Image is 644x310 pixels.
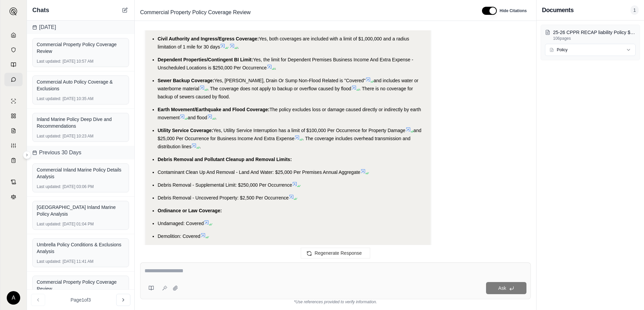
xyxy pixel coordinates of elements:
[37,259,125,264] div: [DATE] 11:41 AM
[37,133,125,139] div: [DATE] 10:23 AM
[158,36,259,41] span: Civil Authority and Ingress/Egress Coverage:
[23,151,31,159] button: Expand sidebar
[37,184,61,189] span: Last updated:
[137,7,474,18] div: Edit Title
[213,128,406,133] span: Yes, Utility Service Interruption has a limit of $100,000 Per Occurrence for Property Damage
[37,116,125,129] div: Inland Marine Policy Deep Dive and Recommendations
[37,184,125,189] div: [DATE] 03:06 PM
[486,282,526,294] button: Ask
[4,43,23,57] a: Documents Vault
[37,204,125,217] div: [GEOGRAPHIC_DATA] Inland Marine Policy Analysis
[4,94,23,108] a: Single Policy
[215,115,217,120] span: .
[158,169,360,175] span: Contaminant Clean Up And Removal - Land And Water: $25,000 Per Premises Annual Aggregate
[140,299,531,305] div: *Use references provided to verify information.
[158,182,292,188] span: Debris Removal - Supplemental Limit: $250,000 Per Occurrence
[37,221,125,227] div: [DATE] 01:04 PM
[4,109,23,123] a: Policy Comparisons
[545,29,636,41] button: 25-26 CPPR RECAP liability Policy $13,831.pdf106pages
[158,107,421,120] span: The policy excludes loss or damage caused directly or indirectly by earth movement
[37,133,61,139] span: Last updated:
[158,78,214,83] span: Sewer Backup Coverage:
[498,285,506,291] span: Ask
[37,166,125,180] div: Commercial Inland Marine Policy Details Analysis
[315,250,362,256] span: Regenerate Response
[158,221,204,226] span: Undamaged: Covered
[542,5,574,15] h3: Documents
[37,279,125,292] div: Commercial Property Policy Coverage Review
[27,21,134,34] div: [DATE]
[37,59,125,64] div: [DATE] 10:57 AM
[158,57,253,62] span: Dependent Properties/Contingent BI Limit:
[37,241,125,255] div: Umbrella Policy Conditions & Exclusions Analysis
[4,124,23,137] a: Claim Coverage
[137,7,253,18] span: Commercial Property Policy Coverage Review
[500,8,527,13] span: Hide Citations
[4,190,23,204] a: Legal Search Engine
[4,73,23,86] a: Chat
[158,195,289,200] span: Debris Removal - Uncovered Property: $2,500 Per Occurrence
[4,175,23,189] a: Contract Analysis
[71,297,91,303] span: Page 1 of 3
[158,107,269,112] span: Earth Movement/Earthquake and Flood Coverage:
[207,86,351,91] span: . The coverage does not apply to backup or overflow caused by flood
[158,157,292,162] span: Debris Removal and Pollutant Cleanup and Removal Limits:
[158,128,213,133] span: Utility Service Coverage:
[7,291,20,305] div: A
[158,86,413,99] span: . There is no coverage for backup of sewers caused by flood.
[158,234,200,239] span: Demolition: Covered
[275,65,276,70] span: .
[9,7,18,15] img: Expand sidebar
[37,221,61,227] span: Last updated:
[37,41,125,55] div: Commercial Property Policy Coverage Review
[158,136,411,149] span: . The coverage includes overhead transmission and distribution lines
[188,115,207,120] span: and flood
[214,78,365,83] span: Yes, [PERSON_NAME], Drain Or Sump Non-Flood Related is "Covered"
[158,36,409,50] span: Yes, both coverages are included with a limit of $1,000,000 and a radius limitation of 1 mile for...
[37,259,61,264] span: Last updated:
[158,208,222,213] span: Ordinance or Law Coverage:
[553,29,636,36] p: 25-26 CPPR RECAP liability Policy $13,831.pdf
[121,6,129,14] button: New Chat
[237,44,239,50] span: .
[37,59,61,64] span: Last updated:
[158,78,418,91] span: and includes water or waterborne material
[4,139,23,152] a: Custom Report
[7,5,20,18] button: Expand sidebar
[158,57,413,70] span: Yes, the limit for Dependent Premises Business Income And Extra Expense - Unscheduled Locations i...
[631,5,639,15] span: 1
[37,96,125,101] div: [DATE] 10:35 AM
[4,28,23,42] a: Home
[158,128,421,141] span: and $25,000 Per Occurrence for Business Income And Extra Expense
[37,96,61,101] span: Last updated:
[32,5,49,15] span: Chats
[4,154,23,167] a: Coverage Table
[27,146,134,159] div: Previous 30 Days
[553,36,636,41] p: 106 pages
[4,58,23,71] a: Prompt Library
[301,248,370,258] button: Regenerate Response
[37,79,125,92] div: Commercial Auto Policy Coverage & Exclusions
[199,144,201,149] span: .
